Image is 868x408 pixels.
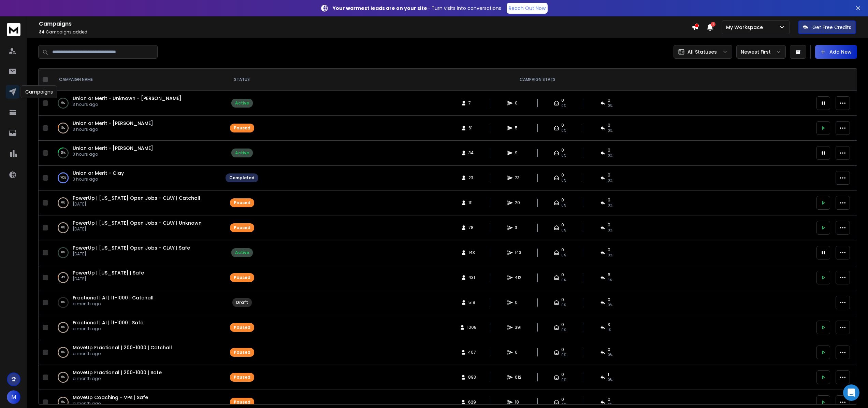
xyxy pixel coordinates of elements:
[561,377,566,383] span: 0%
[726,24,766,31] p: My Workspace
[262,69,812,91] th: CAMPAIGN STATS
[51,215,221,240] td: 0%PowerUp | [US_STATE] Open Jobs - CLAY | Unknown[DATE]
[608,297,610,303] span: 0
[21,85,57,98] div: Campaigns
[51,290,221,315] td: 0%Fractional | AI | 11-1000 | Catchalla month ago
[608,372,609,377] span: 1
[234,275,250,280] div: Paused
[73,244,190,251] a: PowerUp | [US_STATE] Open Jobs - CLAY | Safe
[73,269,144,276] a: PowerUp | [US_STATE] | Safe
[468,350,476,355] span: 407
[608,98,610,103] span: 0
[561,153,566,158] span: 0%
[468,275,475,280] span: 431
[608,397,610,402] span: 0
[467,325,477,330] span: 1008
[61,249,65,256] p: 0 %
[229,175,255,181] div: Completed
[7,390,20,404] button: M
[51,265,221,290] td: 4%PowerUp | [US_STATE] | Safe[DATE]
[51,166,221,191] td: 100%Union or Merit - Clay3 hours ago
[468,300,475,305] span: 519
[234,325,250,330] div: Paused
[61,100,65,107] p: 0 %
[7,23,20,36] img: logo
[61,150,66,156] p: 26 %
[39,29,45,35] span: 34
[234,125,250,131] div: Paused
[608,203,612,208] span: 0 %
[61,224,65,231] p: 0 %
[561,178,566,183] span: 0%
[608,303,612,308] span: 0%
[515,325,522,330] span: 391
[51,240,221,265] td: 0%PowerUp | [US_STATE] Open Jobs - CLAY | Safe[DATE]
[73,127,153,132] p: 3 hours ago
[608,278,612,283] span: 3 %
[234,200,250,206] div: Paused
[333,5,427,12] strong: Your warmest leads are on your site
[736,45,786,59] button: Newest First
[561,172,564,178] span: 0
[234,375,250,380] div: Paused
[234,399,250,405] div: Paused
[234,350,250,355] div: Paused
[73,201,200,207] p: [DATE]
[812,24,851,31] p: Get Free Credits
[73,394,148,401] a: MoveUp Coaching - VPs | Safe
[235,250,249,255] div: Active
[608,178,612,183] span: 0 %
[61,299,65,306] p: 0 %
[608,147,610,153] span: 0
[843,384,859,401] div: Open Intercom Messenger
[561,402,566,408] span: 0%
[73,170,124,177] a: Union or Merit - Clay
[73,120,153,127] a: Union or Merit - [PERSON_NAME]
[39,29,692,35] p: Campaigns added
[73,102,182,107] p: 3 hours ago
[235,100,249,106] div: Active
[608,253,612,258] span: 0 %
[815,45,857,59] button: Add New
[515,125,522,131] span: 5
[468,375,476,380] span: 893
[51,340,221,365] td: 0%MoveUp Fractional | 200-1000 | Catchalla month ago
[798,20,856,34] button: Get Free Credits
[608,153,612,158] span: 0 %
[61,349,65,356] p: 0 %
[73,301,154,307] p: a month ago
[73,177,124,182] p: 3 hours ago
[468,200,475,206] span: 111
[73,294,154,301] span: Fractional | AI | 11-1000 | Catchall
[515,200,522,206] span: 20
[561,128,566,133] span: 0%
[60,174,66,181] p: 100 %
[608,172,610,178] span: 0
[73,195,200,201] a: PowerUp | [US_STATE] Open Jobs - CLAY | Catchall
[608,322,610,327] span: 3
[73,226,202,232] p: [DATE]
[515,150,522,156] span: 9
[61,324,65,331] p: 0 %
[608,197,610,203] span: 0
[561,352,566,358] span: 0%
[468,150,475,156] span: 34
[468,125,475,131] span: 61
[51,69,221,91] th: CAMPAIGN NAME
[561,197,564,203] span: 0
[73,369,162,376] span: MoveUp Fractional | 200-1000 | Safe
[561,253,566,258] span: 0%
[608,327,611,333] span: 1 %
[234,225,250,230] div: Paused
[608,103,612,109] span: 0%
[711,22,715,27] span: 1
[73,95,182,102] a: Union or Merit - Unknown - [PERSON_NAME]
